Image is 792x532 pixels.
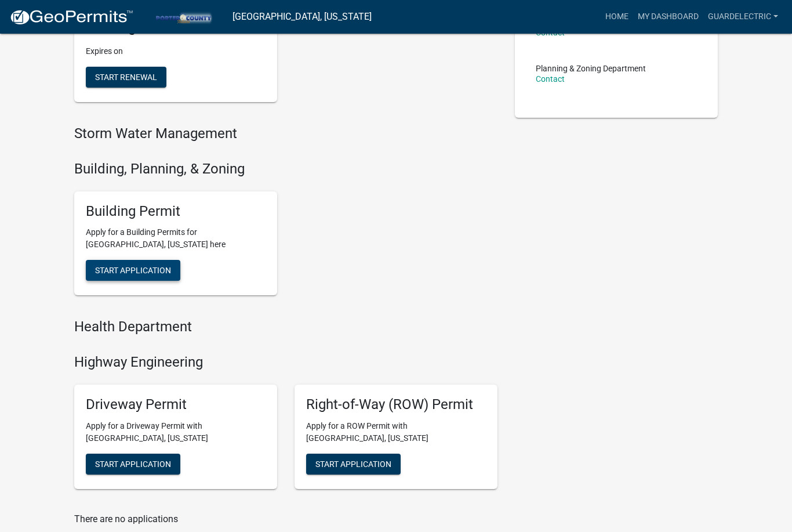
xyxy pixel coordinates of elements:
[86,67,166,88] button: Start Renewal
[601,6,633,28] a: Home
[95,459,171,468] span: Start Application
[74,512,497,526] p: There are no applications
[306,396,486,413] h5: Right-of-Way (ROW) Permit
[86,260,180,281] button: Start Application
[86,45,266,57] p: Expires on
[143,9,223,24] img: Porter County, Indiana
[536,64,646,73] p: Planning & Zoning Department
[86,454,180,475] button: Start Application
[74,161,497,178] h4: Building, Planning, & Zoning
[306,420,486,444] p: Apply for a ROW Permit with [GEOGRAPHIC_DATA], [US_STATE]
[86,420,266,444] p: Apply for a Driveway Permit with [GEOGRAPHIC_DATA], [US_STATE]
[536,74,565,84] a: Contact
[86,226,266,251] p: Apply for a Building Permits for [GEOGRAPHIC_DATA], [US_STATE] here
[86,396,266,413] h5: Driveway Permit
[306,454,401,475] button: Start Application
[86,203,266,220] h5: Building Permit
[74,125,497,142] h4: Storm Water Management
[315,459,391,468] span: Start Application
[74,319,497,335] h4: Health Department
[74,354,497,371] h4: Highway Engineering
[633,6,703,28] a: My Dashboard
[95,266,171,275] span: Start Application
[95,73,157,82] span: Start Renewal
[232,7,372,27] a: [GEOGRAPHIC_DATA], [US_STATE]
[703,6,783,28] a: Guardelectric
